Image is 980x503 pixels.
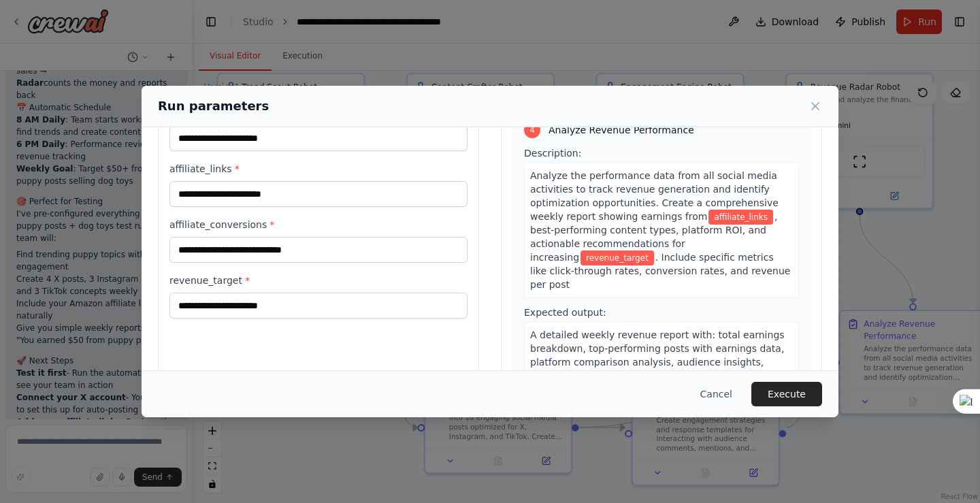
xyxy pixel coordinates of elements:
[751,382,822,406] button: Execute
[169,162,468,176] label: affiliate_links
[524,122,540,138] div: 4
[530,252,790,290] span: . Include specific metrics like click-through rates, conversion rates, and revenue per post
[158,97,269,116] h2: Run parameters
[530,211,777,263] span: , best-performing content types, platform ROI, and actionable recommendations for increasing
[530,329,793,422] span: A detailed weekly revenue report with: total earnings breakdown, top-performing posts with earnin...
[689,382,743,406] button: Cancel
[708,210,773,225] span: Variable: affiliate_links
[169,274,468,287] label: revenue_target
[169,218,468,231] label: affiliate_conversions
[524,148,581,159] span: Description:
[549,123,694,137] span: Analyze Revenue Performance
[524,307,606,318] span: Expected output:
[530,170,779,222] span: Analyze the performance data from all social media activities to track revenue generation and ide...
[581,250,654,265] span: Variable: revenue_target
